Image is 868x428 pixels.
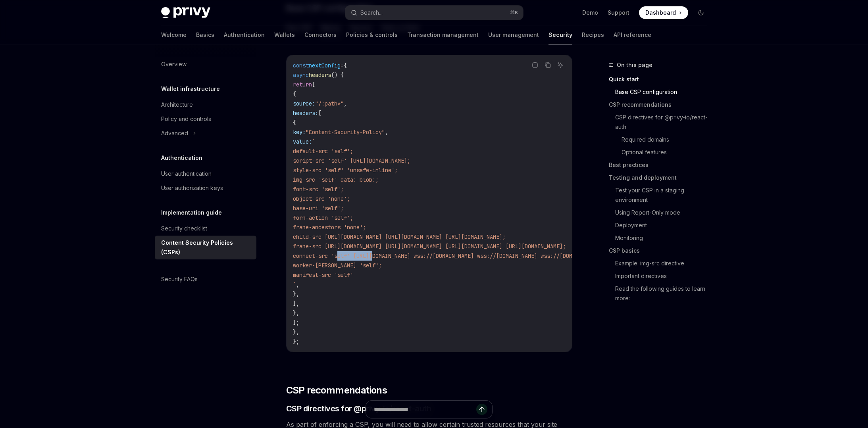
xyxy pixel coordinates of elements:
[293,233,506,240] span: child-src [URL][DOMAIN_NAME] [URL][DOMAIN_NAME] [URL][DOMAIN_NAME];
[293,214,353,221] span: form-action 'self';
[293,186,344,193] span: font-src 'self';
[161,224,207,233] div: Security checklist
[293,90,296,98] span: {
[293,62,309,69] span: const
[293,224,366,231] span: frame-ancestors 'none';
[161,153,202,163] h5: Authentication
[293,290,299,297] span: },
[318,109,321,117] span: [
[309,62,341,69] span: nextConfig
[196,25,214,44] a: Basics
[639,6,688,19] a: Dashboard
[344,100,347,107] span: ,
[609,133,714,146] a: Required domains
[155,167,256,181] a: User authentication
[407,25,479,44] a: Transaction management
[161,114,211,124] div: Policy and controls
[609,73,714,86] a: Quick start
[155,126,256,140] button: Advanced
[224,25,265,44] a: Authentication
[155,272,256,286] a: Security FAQs
[274,25,295,44] a: Wallets
[645,9,676,17] span: Dashboard
[312,138,315,145] span: `
[161,208,222,217] h5: Implementation guide
[609,159,714,171] a: Best practices
[306,129,385,136] span: "Content-Security-Policy"
[296,281,299,288] span: ,
[315,100,344,107] span: "/:path*"
[609,98,714,111] a: CSP recommendations
[293,148,353,155] span: default-src 'self';
[609,244,714,257] a: CSP basics
[161,59,187,69] div: Overview
[155,112,256,126] a: Policy and controls
[293,167,398,174] span: style-src 'self' 'unsafe-inline';
[609,219,714,232] a: Deployment
[555,60,566,70] button: Ask AI
[543,60,553,70] button: Copy the contents from the code block
[161,100,193,109] div: Architecture
[609,206,714,219] a: Using Report-Only mode
[293,71,309,79] span: async
[155,236,256,259] a: Content Security Policies (CSPs)
[360,8,383,17] div: Search...
[309,71,331,79] span: headers
[488,25,539,44] a: User management
[161,7,210,18] img: dark logo
[609,270,714,282] a: Important directives
[293,281,296,288] span: `
[293,319,299,326] span: ];
[293,252,741,259] span: connect-src 'self' [URL][DOMAIN_NAME] wss://[DOMAIN_NAME] wss://[DOMAIN_NAME] wss://[DOMAIN_NAME]...
[608,9,629,17] a: Support
[293,309,299,317] span: },
[161,84,220,94] h5: Wallet infrastructure
[293,100,315,107] span: source:
[609,232,714,244] a: Monitoring
[161,183,223,193] div: User authorization keys
[161,274,198,284] div: Security FAQs
[695,6,707,19] button: Toggle dark mode
[293,195,350,202] span: object-src 'none';
[293,262,382,269] span: worker-[PERSON_NAME] 'self';
[346,25,398,44] a: Policies & controls
[293,338,299,345] span: };
[155,221,256,236] a: Security checklist
[155,57,256,71] a: Overview
[293,129,306,136] span: key:
[341,62,344,69] span: =
[286,384,387,397] span: CSP recommendations
[476,404,487,415] button: Send message
[510,10,518,16] span: ⌘ K
[331,71,344,79] span: () {
[312,81,315,88] span: [
[609,146,714,159] a: Optional features
[155,98,256,112] a: Architecture
[293,81,312,88] span: return
[293,176,379,183] span: img-src 'self' data: blob:;
[293,271,353,278] span: manifest-src 'self'
[293,109,318,117] span: headers:
[293,300,299,307] span: ],
[344,62,347,69] span: {
[293,157,410,164] span: script-src 'self' [URL][DOMAIN_NAME];
[549,25,572,44] a: Security
[609,111,714,133] a: CSP directives for @privy-io/react-auth
[609,171,714,184] a: Testing and deployment
[609,86,714,98] a: Base CSP configuration
[293,205,344,212] span: base-uri 'self';
[614,25,651,44] a: API reference
[293,119,296,126] span: {
[161,238,252,257] div: Content Security Policies (CSPs)
[161,129,188,138] div: Advanced
[374,401,476,418] input: Ask a question...
[582,25,604,44] a: Recipes
[609,257,714,270] a: Example: img-src directive
[609,184,714,206] a: Test your CSP in a staging environment
[582,9,598,17] a: Demo
[304,25,337,44] a: Connectors
[530,60,540,70] button: Report incorrect code
[161,169,212,178] div: User authentication
[293,243,566,250] span: frame-src [URL][DOMAIN_NAME] [URL][DOMAIN_NAME] [URL][DOMAIN_NAME] [URL][DOMAIN_NAME];
[617,60,652,70] span: On this page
